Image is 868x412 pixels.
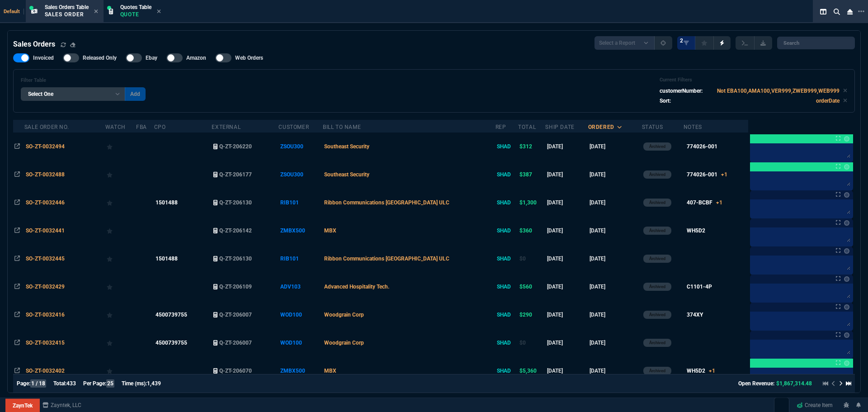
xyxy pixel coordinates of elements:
div: CPO [154,123,166,131]
span: SO-ZT-0032488 [26,171,65,178]
td: $0 [518,245,545,273]
span: 4500739755 [156,340,187,346]
td: [DATE] [588,329,642,357]
span: 1 / 18 [30,379,46,388]
h6: Filter Table [21,77,146,84]
div: Watch [105,123,126,131]
span: Q-ZT-206007 [219,312,252,318]
p: Archived [649,367,665,374]
nx-icon: Open In Opposite Panel [14,340,20,346]
p: Sales Order [45,11,89,18]
span: Ribbon Communications [GEOGRAPHIC_DATA] ULC [324,256,449,262]
p: customerNumber: [660,87,703,95]
td: SHAD [495,161,518,189]
nx-icon: Close Tab [157,8,161,15]
span: Page: [17,380,30,387]
span: Invoiced [33,54,54,62]
div: Total [518,123,536,131]
td: [DATE] [545,189,588,217]
td: $290 [518,301,545,329]
nx-icon: Close Workbench [844,6,856,17]
span: Q-ZT-206220 [219,143,252,150]
span: Sales Orders Table [45,4,89,10]
span: Woodgrain Corp [324,340,364,346]
span: Southeast Security [324,171,369,178]
td: [DATE] [588,357,642,385]
span: Advanced Hospitality Tech. [324,284,389,290]
td: SHAD [495,301,518,329]
nx-icon: Open In Opposite Panel [14,312,20,318]
div: Add to Watchlist [107,308,135,321]
span: Quotes Table [120,4,151,10]
p: Archived [649,339,665,346]
span: Southeast Security [324,143,369,150]
nx-icon: Search [830,6,844,17]
span: Released Only [83,54,117,62]
td: [DATE] [588,301,642,329]
span: Open Revenue: [738,380,774,387]
span: Default [4,9,24,14]
input: Search [777,37,855,49]
span: 4500739755 [156,312,187,318]
span: SO-ZT-0032494 [26,143,65,150]
div: External [212,123,241,131]
nx-fornida-value: 4500739755 [156,339,210,347]
span: SO-ZT-0032445 [26,256,65,262]
p: Archived [649,311,665,318]
h4: Sales Orders [13,39,55,50]
div: 774026-001 [687,142,717,151]
span: Ribbon Communications [GEOGRAPHIC_DATA] ULC [324,199,449,206]
div: C1101-4P [687,283,712,291]
nx-fornida-value: 4500739755 [156,311,210,319]
td: [DATE] [588,133,642,161]
span: Total: [53,380,66,387]
td: [DATE] [545,245,588,273]
span: MBX [324,227,336,234]
p: Archived [649,143,665,150]
nx-icon: Open In Opposite Panel [14,171,20,178]
td: SHAD [495,357,518,385]
span: +1 [709,368,715,374]
a: Create Item [793,398,836,412]
nx-icon: Open In Opposite Panel [14,227,20,234]
td: $5,360 [518,357,545,385]
div: Sale Order No. [24,123,69,131]
code: orderDate [816,98,840,104]
nx-icon: Open In Opposite Panel [14,284,20,290]
p: Quote [120,11,151,18]
td: [DATE] [545,273,588,301]
div: Add to Watchlist [107,336,135,349]
td: ZSOU300 [278,161,323,189]
div: Add to Watchlist [107,196,135,209]
span: SO-ZT-0032416 [26,312,65,318]
td: [DATE] [588,245,642,273]
td: WOD100 [278,329,323,357]
span: SO-ZT-0032402 [26,368,65,374]
td: $360 [518,217,545,245]
nx-icon: Open In Opposite Panel [14,368,20,374]
div: Rep [495,123,506,131]
div: Add to Watchlist [107,280,135,293]
td: WOD100 [278,301,323,329]
div: Status [642,123,663,131]
td: ZMBX500 [278,217,323,245]
span: Q-ZT-206007 [219,340,252,346]
span: SO-ZT-0032429 [26,284,65,290]
span: Q-ZT-206109 [219,284,252,290]
span: Q-ZT-206070 [219,368,252,374]
div: Add to Watchlist [107,224,135,237]
div: FBA [136,123,147,131]
td: SHAD [495,189,518,217]
nx-icon: Open In Opposite Panel [14,143,20,150]
h6: Current Filters [660,77,847,83]
span: $1,867,314.48 [776,380,812,387]
nx-icon: Open In Opposite Panel [14,199,20,206]
span: SO-ZT-0032415 [26,340,65,346]
td: $1,300 [518,189,545,217]
td: $0 [518,329,545,357]
td: [DATE] [588,161,642,189]
td: [DATE] [588,217,642,245]
span: Q-ZT-206177 [219,171,252,178]
div: 407-BCBF+1 [687,199,722,207]
td: SHAD [495,217,518,245]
